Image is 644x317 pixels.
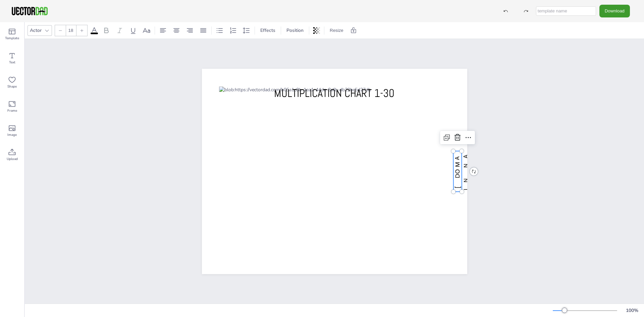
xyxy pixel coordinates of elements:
[599,5,630,17] button: Download
[5,36,19,41] span: Template
[624,307,640,314] div: 100 %
[327,25,346,36] button: Resize
[259,27,277,34] span: Effects
[7,84,17,89] span: Shape
[285,27,305,34] span: Position
[7,156,18,162] span: Upload
[9,60,15,65] span: Text
[536,6,596,16] input: template name
[7,108,17,113] span: Frame
[29,26,43,35] div: Actor
[11,6,49,16] img: VectorDad-1.png
[274,86,394,100] span: MULTIPLICATION CHART 1-30
[7,132,17,138] span: Image
[453,152,478,190] span: [DOMAIN_NAME]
